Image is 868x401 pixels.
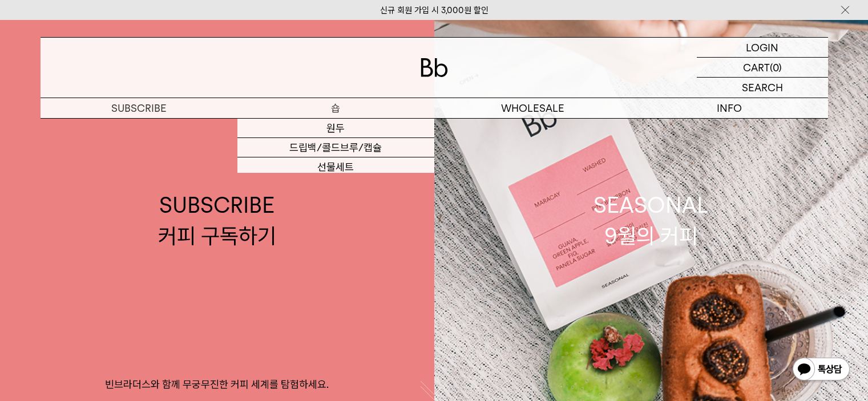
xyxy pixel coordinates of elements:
[631,98,828,118] p: INFO
[746,38,778,57] p: LOGIN
[697,38,828,58] a: LOGIN
[380,5,488,15] a: 신규 회원 가입 시 3,000원 할인
[158,190,276,250] div: SUBSCRIBE 커피 구독하기
[237,157,434,177] a: 선물세트
[237,119,434,138] a: 원두
[237,138,434,157] a: 드립백/콜드브루/캡슐
[742,78,783,98] p: SEARCH
[770,58,782,77] p: (0)
[697,58,828,78] a: CART (0)
[237,98,434,118] a: 숍
[434,98,631,118] p: WHOLESALE
[743,58,770,77] p: CART
[792,357,851,384] img: 카카오톡 채널 1:1 채팅 버튼
[41,98,237,118] a: SUBSCRIBE
[594,190,709,250] div: SEASONAL 9월의 커피
[421,58,448,77] img: 로고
